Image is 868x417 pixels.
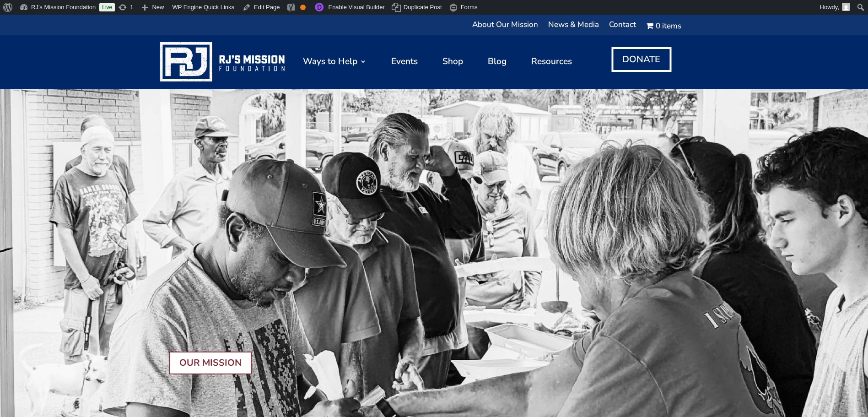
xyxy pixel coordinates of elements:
[611,47,671,72] a: DONATE
[391,39,418,84] a: Events
[169,352,252,374] a: OUR MISSION
[548,22,599,33] a: News & Media
[442,39,463,84] a: Shop
[531,39,572,84] a: Resources
[656,23,681,29] span: 0 items
[646,22,681,33] a: Cart0 items
[646,21,655,31] i: Cart
[609,22,636,33] a: Contact
[488,39,507,84] a: Blog
[472,22,538,33] a: About Our Mission
[300,5,306,10] div: OK
[99,3,115,11] a: Live
[303,39,367,84] a: Ways to Help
